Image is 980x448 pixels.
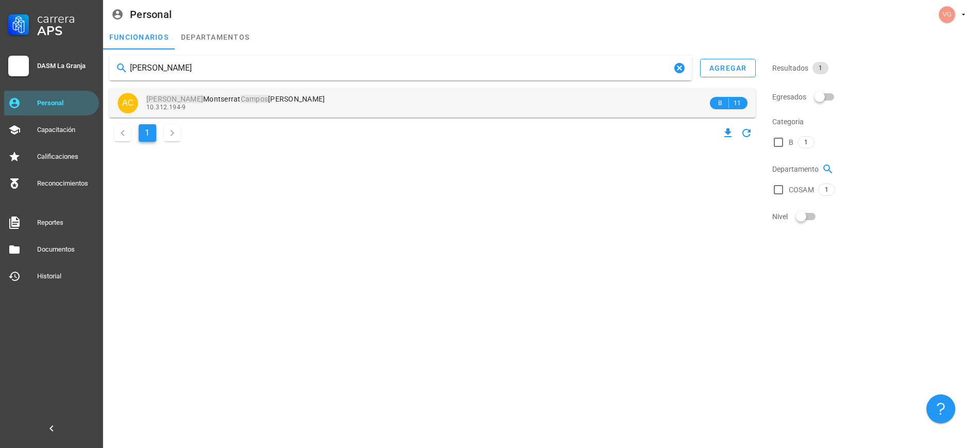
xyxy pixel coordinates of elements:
[130,60,671,76] input: Buscar funcionarios…
[819,62,822,74] span: 1
[772,56,974,80] div: Resultados
[37,62,95,70] div: DASM La Granja
[37,126,95,134] div: Capacitación
[37,219,95,227] div: Reportes
[103,25,175,49] a: funcionarios
[37,99,95,107] div: Personal
[789,137,793,147] span: B
[146,95,203,103] mark: [PERSON_NAME]
[4,144,99,169] a: Calificaciones
[772,85,974,109] div: Egresados
[146,95,325,103] span: Montserrat [PERSON_NAME]
[804,137,808,148] span: 1
[241,95,269,103] mark: Campos
[109,122,186,144] nav: Navegación de paginación
[789,185,814,195] span: COSAM
[4,237,99,262] a: Documentos
[772,204,974,229] div: Nivel
[709,64,747,72] div: agregar
[772,109,974,134] div: Categoria
[118,93,138,113] div: avatar
[733,98,741,108] span: 11
[130,9,172,20] div: Personal
[37,12,95,25] div: Carrera
[4,171,99,196] a: Reconocimientos
[4,118,99,142] a: Capacitación
[37,25,95,37] div: APS
[37,245,95,254] div: Documentos
[37,272,95,280] div: Historial
[37,153,95,161] div: Calificaciones
[139,124,156,142] button: Página actual, página 1
[175,25,256,49] a: departamentos
[673,62,686,74] button: Clear
[4,264,99,289] a: Historial
[37,179,95,188] div: Reconocimientos
[4,91,99,115] a: Personal
[939,6,955,23] div: avatar
[825,184,828,195] span: 1
[700,59,756,77] button: agregar
[716,98,724,108] span: B
[772,157,974,181] div: Departamento
[122,93,134,113] span: AC
[146,104,186,111] span: 10.312.194-9
[4,210,99,235] a: Reportes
